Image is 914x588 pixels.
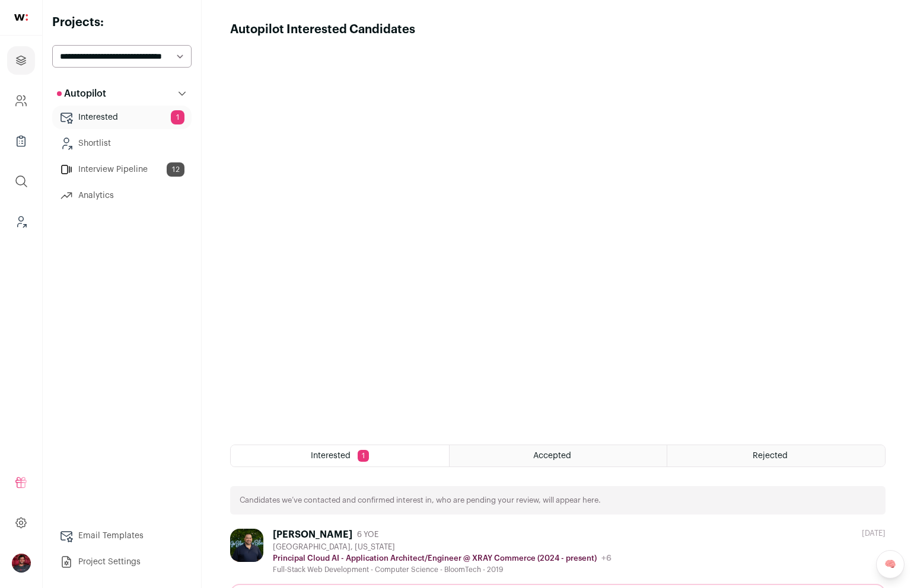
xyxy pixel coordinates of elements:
div: [PERSON_NAME] [273,529,352,541]
a: Leads (Backoffice) [7,207,35,236]
span: 6 YOE [357,530,378,539]
span: Accepted [533,452,571,460]
span: 1 [358,450,369,462]
a: Accepted [450,445,667,466]
a: Company and ATS Settings [7,87,35,115]
a: Email Templates [52,524,192,548]
a: Shortlist [52,132,192,155]
div: [DATE] [862,529,886,538]
h2: Projects: [52,14,192,31]
img: wellfound-shorthand-0d5821cbd27db2630d0214b213865d53afaa358527fdda9d0ea32b1df1b89c2c.svg [14,14,28,21]
a: Interested1 [52,106,192,129]
p: Principal Cloud AI - Application Architect/Engineer @ XRAY Commerce (2024 - present) [273,554,597,563]
img: 221213-medium_jpg [12,554,31,573]
button: Autopilot [52,82,192,106]
a: Company Lists [7,127,35,155]
a: 🧠 [876,550,905,579]
div: Full-Stack Web Development - Computer Science - BloomTech - 2019 [273,565,612,574]
h1: Autopilot Interested Candidates [230,21,415,38]
a: Projects [7,46,35,75]
div: [GEOGRAPHIC_DATA], [US_STATE] [273,542,612,552]
span: 1 [171,110,184,124]
span: Rejected [753,452,788,460]
span: +6 [601,554,612,563]
a: Project Settings [52,550,192,574]
iframe: Autopilot Interested [230,38,886,430]
span: 12 [167,162,184,177]
p: Autopilot [57,87,106,101]
p: Candidates we’ve contacted and confirmed interest in, who are pending your review, will appear here. [240,496,601,505]
img: 1719013095932 [230,529,263,562]
span: Interested [311,452,351,460]
a: Interview Pipeline12 [52,158,192,181]
button: Open dropdown [12,554,31,573]
a: Analytics [52,184,192,207]
a: Rejected [667,445,885,466]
